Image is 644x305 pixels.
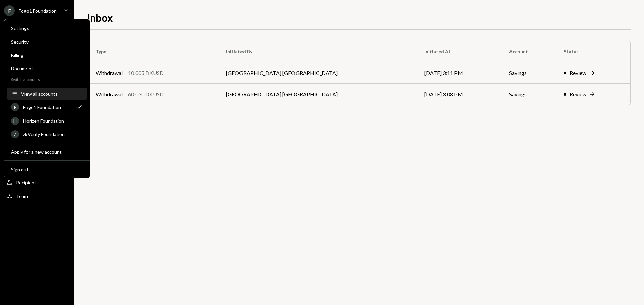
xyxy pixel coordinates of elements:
[11,149,83,155] div: Apply for a new account
[555,41,630,62] th: Status
[416,41,501,62] th: Initiated At
[416,62,501,84] td: [DATE] 3:11 PM
[7,22,87,34] a: Settings
[7,146,87,158] button: Apply for a new account
[88,41,218,62] th: Type
[19,8,57,14] div: Fogo1 Foundation
[7,35,87,48] a: Security
[7,115,87,127] a: HHorizen Foundation
[96,90,123,98] div: Withdrawal
[7,128,87,140] a: ZzkVerify Foundation
[218,62,416,84] td: [GEOGRAPHIC_DATA] [GEOGRAPHIC_DATA]
[23,131,83,137] div: zkVerify Foundation
[7,49,87,61] a: Billing
[218,84,416,105] td: [GEOGRAPHIC_DATA] [GEOGRAPHIC_DATA]
[16,180,39,185] div: Recipients
[7,88,87,100] button: View all accounts
[7,164,87,176] button: Sign out
[96,69,123,77] div: Withdrawal
[128,69,164,77] div: 10,005 DKUSD
[128,90,164,98] div: 60,030 DKUSD
[416,84,501,105] td: [DATE] 3:08 PM
[4,76,90,82] div: Switch accounts
[23,104,72,110] div: Fogo1 Foundation
[11,39,83,45] div: Security
[23,118,83,124] div: Horizen Foundation
[501,41,555,62] th: Account
[501,84,555,105] td: Savings
[21,91,83,97] div: View all accounts
[11,52,83,58] div: Billing
[11,66,83,71] div: Documents
[4,176,70,188] a: Recipients
[570,90,586,98] div: Review
[11,25,83,31] div: Settings
[16,193,28,199] div: Team
[4,5,15,16] div: F
[501,62,555,84] td: Savings
[570,69,586,77] div: Review
[7,62,87,74] a: Documents
[11,167,83,172] div: Sign out
[11,117,19,125] div: H
[11,130,19,138] div: Z
[87,11,113,24] h1: Inbox
[11,103,19,111] div: F
[4,190,70,202] a: Team
[218,41,416,62] th: Initiated By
